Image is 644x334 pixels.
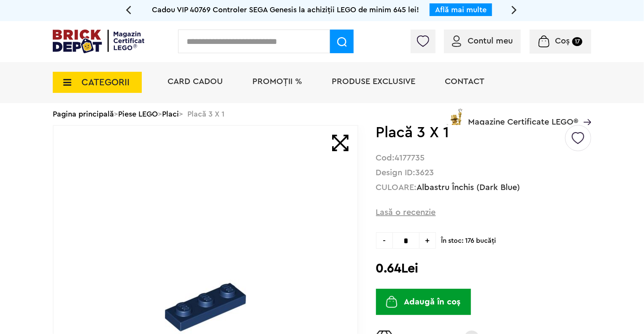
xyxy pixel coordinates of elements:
span: Cadou VIP 40769 Controler SEGA Genesis la achiziții LEGO de minim 645 lei! [152,6,419,14]
span: Magazine Certificate LEGO® [468,107,578,126]
a: PROMOȚII % [252,77,302,86]
a: Card Cadou [168,77,223,86]
a: Contact [445,77,484,86]
small: 17 [572,37,582,46]
a: Află mai multe [435,6,487,14]
a: Albastru Închis (Dark Blue) [417,183,520,192]
strong: 4177735 [395,154,425,162]
div: Cod: [376,154,591,162]
span: Coș [555,37,570,45]
div: Design ID: [376,169,591,177]
a: Produse exclusive [332,77,415,86]
a: Magazine Certificate LEGO® [578,107,591,115]
strong: 3623 [416,168,434,177]
a: Contul meu [452,37,513,45]
h1: Placă 3 X 1 [376,125,564,140]
span: Contul meu [468,37,513,45]
span: - [376,232,392,249]
button: Adaugă în coș [376,289,471,315]
span: Lasă o recenzie [376,206,436,218]
h2: 0.64Lei [376,261,591,276]
span: CATEGORII [81,78,130,87]
span: În stoc: 176 bucăţi [441,232,591,245]
div: CULOARE: [376,184,591,192]
span: + [419,232,436,249]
